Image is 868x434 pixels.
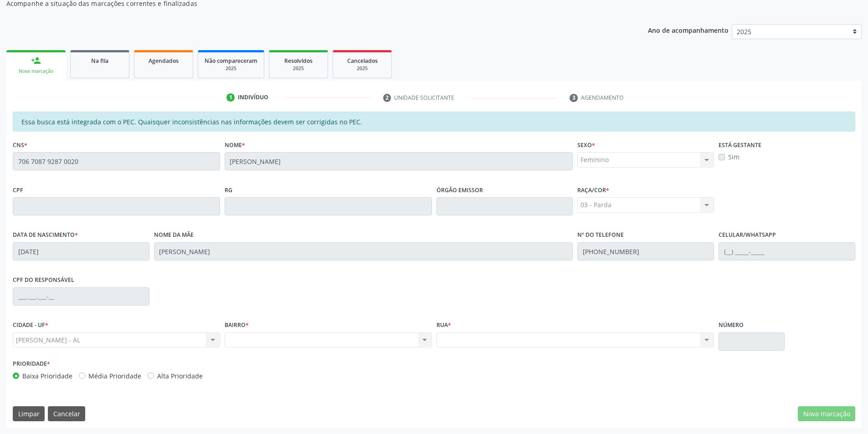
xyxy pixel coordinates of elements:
[154,228,194,242] label: Nome da mãe
[22,371,72,381] label: Baixa Prioridade
[88,371,141,381] label: Média Prioridade
[577,138,595,152] label: Sexo
[13,68,59,75] div: Nova marcação
[13,138,27,152] label: CNS
[728,152,740,162] label: Sim
[31,56,41,66] div: person_add
[13,406,45,422] button: Limpar
[577,228,624,242] label: Nº do Telefone
[225,318,249,332] label: BAIRRO
[648,24,729,36] p: Ano de acompanhamento
[13,183,23,197] label: CPF
[13,318,48,332] label: CIDADE - UF
[238,93,268,102] div: Indivíduo
[13,287,149,306] input: ___.___.___-__
[719,242,855,260] input: (__) _____-_____
[577,183,609,197] label: Raça/cor
[13,228,78,242] label: Data de nascimento
[13,357,50,371] label: Prioridade
[798,406,855,422] button: Nova marcação
[225,138,245,152] label: Nome
[276,65,321,72] div: 2025
[284,57,313,65] span: Resolvidos
[13,112,855,132] div: Essa busca está integrada com o PEC. Quaisquer inconsistências nas informações devem ser corrigid...
[149,57,179,65] span: Agendados
[226,93,235,102] div: 1
[339,65,385,72] div: 2025
[577,242,714,260] input: (__) _____-_____
[205,57,257,65] span: Não compareceram
[91,57,108,65] span: Na fila
[13,242,149,260] input: __/__/____
[719,228,776,242] label: Celular/WhatsApp
[48,406,85,422] button: Cancelar
[13,273,74,287] label: CPF do responsável
[205,65,257,72] div: 2025
[719,318,744,332] label: Número
[719,138,761,152] label: Está gestante
[437,183,483,197] label: Órgão emissor
[157,371,203,381] label: Alta Prioridade
[347,57,378,65] span: Cancelados
[225,183,232,197] label: RG
[437,318,451,332] label: Rua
